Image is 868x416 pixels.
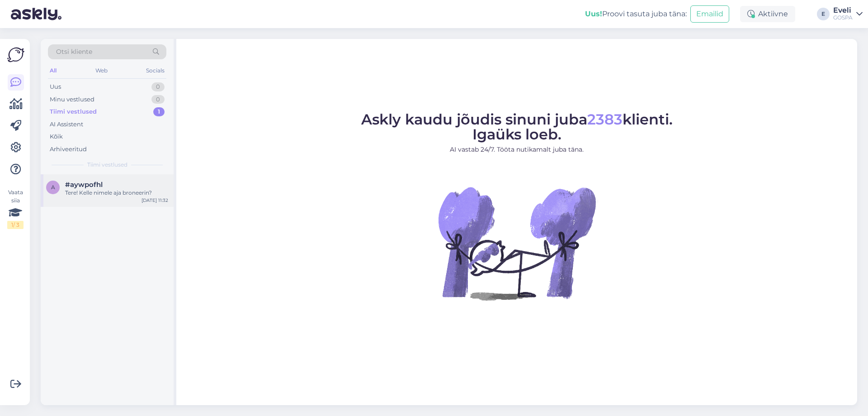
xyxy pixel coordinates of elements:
[144,65,166,77] div: Socials
[361,145,673,154] p: AI vastab 24/7. Tööta nutikamalt juba täna.
[740,6,795,22] div: Aktiivne
[690,5,729,23] button: Emailid
[833,7,863,21] a: EveliGOSPA
[585,9,687,19] div: Proovi tasuta juba täna:
[50,107,97,116] div: Tiimi vestlused
[65,181,103,189] span: #aywpofhl
[833,7,853,14] div: Eveli
[7,221,24,229] div: 1 / 3
[7,188,24,229] div: Vaata siia
[56,47,92,57] span: Otsi kliente
[587,110,623,128] span: 2383
[833,14,853,21] div: GOSPA
[151,95,165,104] div: 0
[153,107,165,116] div: 1
[435,162,598,325] img: No Chat active
[151,82,165,91] div: 0
[585,10,602,18] b: Uus!
[50,145,87,154] div: Arhiveeritud
[94,65,109,77] div: Web
[50,120,83,129] div: AI Assistent
[48,65,58,77] div: All
[65,189,168,197] div: Tere! Kelle nimele aja broneerin?
[142,197,168,204] div: [DATE] 11:32
[50,132,63,141] div: Kõik
[50,95,94,104] div: Minu vestlused
[7,46,24,63] img: Askly Logo
[51,184,55,191] span: a
[361,110,673,143] span: Askly kaudu jõudis sinuni juba klienti. Igaüks loeb.
[50,82,61,91] div: Uus
[817,8,830,20] div: E
[87,161,127,169] span: Tiimi vestlused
